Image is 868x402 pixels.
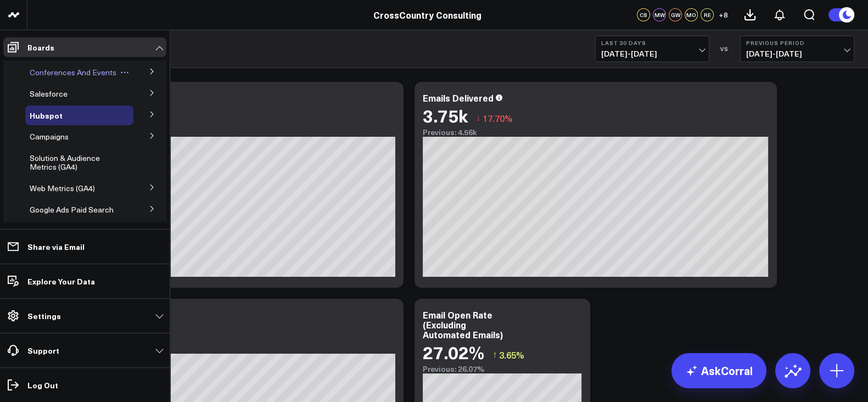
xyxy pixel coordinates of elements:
p: Boards [27,43,54,52]
a: Google Ads Paid Search [30,205,114,214]
div: MW [653,8,666,21]
div: Previous: 4.56k [423,128,769,137]
p: Support [27,346,59,355]
div: Previous: 26.07% [423,365,582,373]
div: 27.02% [423,342,484,362]
a: Solution & Audience Metrics (GA4) [30,154,121,171]
div: GW [669,8,682,21]
a: Conferences And Events [30,68,116,77]
b: Last 30 Days [601,40,703,46]
span: [DATE] - [DATE] [601,49,703,58]
div: 3.75k [423,105,468,125]
span: [DATE] - [DATE] [746,49,848,58]
div: VS [715,46,735,52]
b: Previous Period [746,40,848,46]
span: ↑ [492,348,497,362]
div: Emails Delivered [423,92,494,104]
span: Conferences And Events [30,67,116,77]
div: MO [685,8,698,21]
span: Campaigns [30,131,69,142]
a: AskCorral [671,353,766,388]
p: Log Out [27,381,58,389]
span: 17.70% [483,112,513,124]
button: +8 [716,8,730,21]
span: Solution & Audience Metrics (GA4) [30,153,100,172]
a: Web Metrics (GA4) [30,184,95,193]
span: Web Metrics (GA4) [30,183,95,193]
div: Previous: 4.62k [49,128,395,137]
button: Last 30 Days[DATE]-[DATE] [595,36,709,62]
p: Explore Your Data [27,277,95,286]
span: 3.65% [499,349,524,361]
span: Hubspot [30,110,63,121]
a: Hubspot [30,111,63,120]
button: Previous Period[DATE]-[DATE] [740,36,854,62]
span: ↓ [476,111,480,125]
span: Google Ads Paid Search [30,204,114,215]
p: Settings [27,311,61,320]
div: CS [637,8,650,21]
a: CrossCountry Consulting [373,9,481,21]
span: + 8 [719,11,728,19]
div: Previous: 1.26k [49,345,395,354]
div: RE [701,8,714,21]
a: Campaigns [30,132,69,141]
a: Log Out [3,375,166,395]
div: Email Open Rate (Excluding Automated Emails) [423,309,503,340]
a: Salesforce [30,90,68,98]
span: Salesforce [30,88,68,99]
p: Share via Email [27,242,85,251]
